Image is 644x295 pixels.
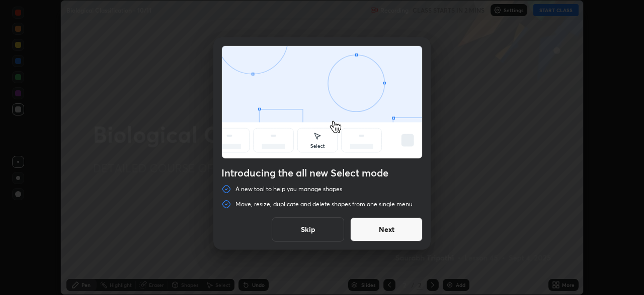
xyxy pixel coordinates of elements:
p: Move, resize, duplicate and delete shapes from one single menu [235,200,413,208]
button: Skip [272,217,344,242]
div: animation [222,46,422,160]
h4: Introducing the all new Select mode [221,167,423,179]
button: Next [350,217,423,242]
p: A new tool to help you manage shapes [235,185,342,193]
